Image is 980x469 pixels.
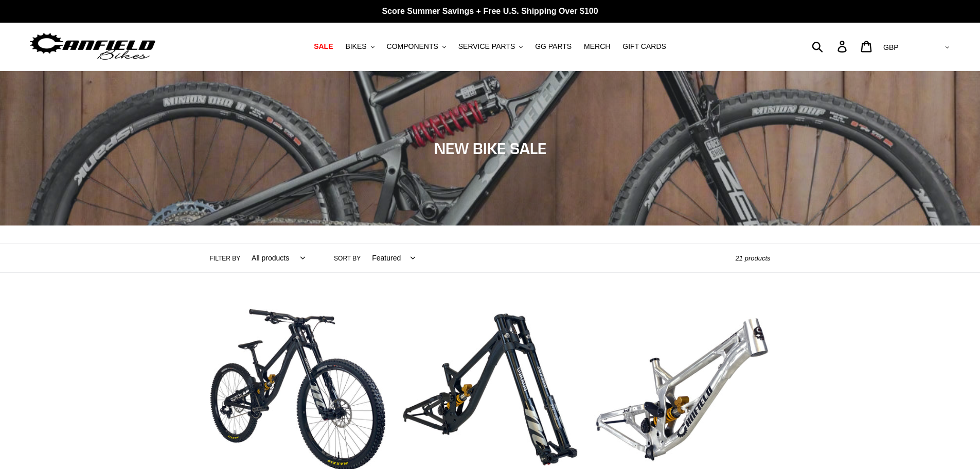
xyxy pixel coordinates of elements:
[345,42,366,51] span: BIKES
[210,254,241,263] label: Filter by
[387,42,438,51] span: COMPONENTS
[334,254,361,263] label: Sort by
[458,42,515,51] span: SERVICE PARTS
[453,40,528,54] button: SERVICE PARTS
[314,42,333,51] span: SALE
[530,40,577,54] a: GG PARTS
[309,40,338,54] a: SALE
[817,35,844,58] input: Search
[28,30,157,63] img: Canfield Bikes
[434,139,546,158] span: NEW BIKE SALE
[382,40,451,54] button: COMPONENTS
[622,42,666,51] span: GIFT CARDS
[584,42,610,51] span: MERCH
[535,42,572,51] span: GG PARTS
[579,40,615,54] a: MERCH
[736,254,771,262] span: 21 products
[340,40,379,54] button: BIKES
[617,40,671,54] a: GIFT CARDS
